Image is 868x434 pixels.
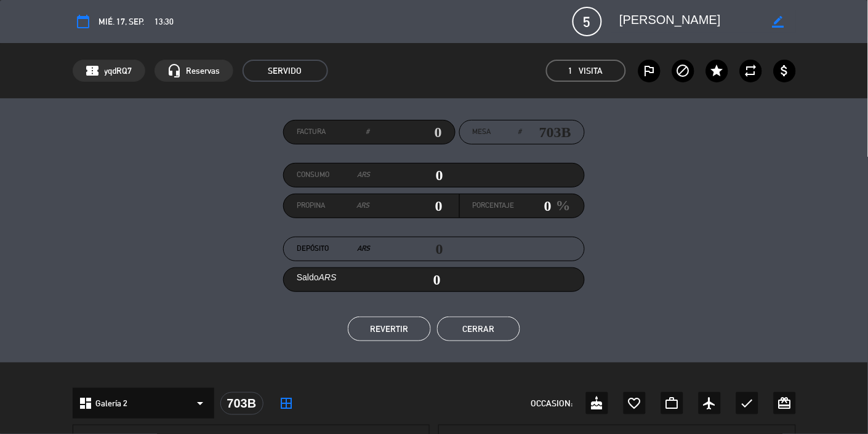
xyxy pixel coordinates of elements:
[357,169,370,181] em: ARS
[642,63,657,78] i: outlined_flag
[522,123,571,141] input: number
[366,126,369,138] em: #
[279,396,294,411] i: border_all
[297,243,370,255] label: Depósito
[772,16,784,28] i: border_color
[552,194,571,218] em: %
[531,397,573,411] span: OCCASION:
[357,243,370,255] em: ARS
[744,63,758,78] i: repeat
[740,396,755,411] i: check
[590,396,605,411] i: cake
[167,63,182,78] i: headset_mic
[518,126,522,138] em: #
[105,64,132,78] span: yqdRQ7
[369,123,442,141] input: 0
[710,63,725,78] i: star
[187,64,220,78] span: Reservas
[243,60,328,82] span: SERVIDO
[193,396,208,411] i: arrow_drop_down
[579,64,603,78] em: Visita
[473,200,515,212] label: Porcentaje
[319,272,337,282] em: ARS
[155,15,174,29] span: 13:30
[515,197,552,215] input: 0
[76,14,91,29] i: calendar_today
[627,396,642,411] i: favorite_border
[702,396,717,411] i: airplanemode_active
[79,396,94,411] i: dashboard
[86,63,100,78] span: confirmation_number
[297,169,370,181] label: Consumo
[778,396,792,411] i: card_giftcard
[573,7,602,36] span: 5
[297,200,370,212] label: Propina
[348,317,431,341] button: REVERTIR
[370,166,443,184] input: 0
[437,317,520,341] button: Cerrar
[473,126,491,138] span: Mesa
[95,397,127,411] span: Galería 2
[370,197,443,215] input: 0
[676,63,691,78] i: block
[778,63,792,78] i: attach_money
[220,392,263,415] div: 703B
[297,270,337,285] label: Saldo
[297,126,369,138] label: Factura
[73,10,95,33] button: calendar_today
[665,396,680,411] i: work_outline
[569,64,573,78] span: 1
[357,200,370,212] em: ARS
[99,15,145,29] span: mié. 17, sep.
